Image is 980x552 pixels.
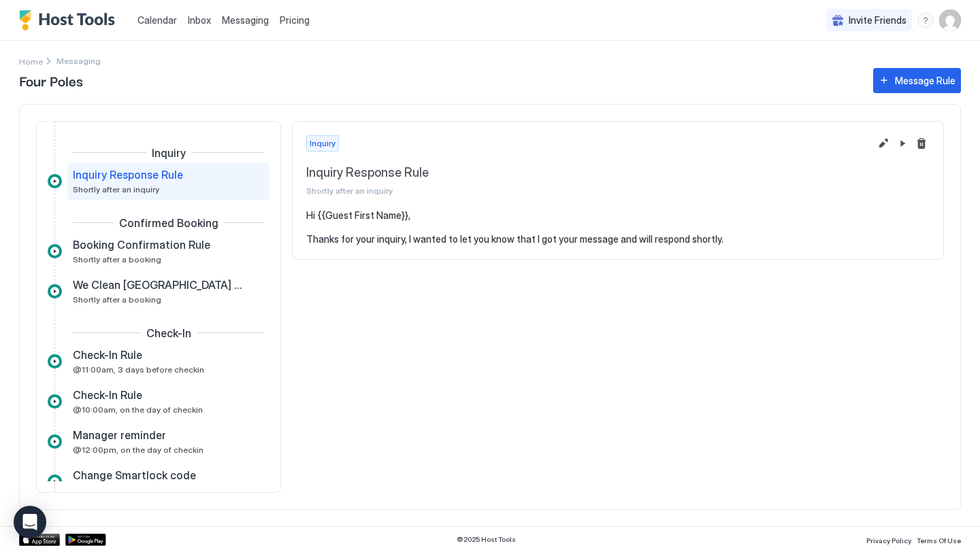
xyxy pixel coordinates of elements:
[119,216,218,230] span: Confirmed Booking
[73,364,204,375] span: @11:00am, 3 days before checkin
[222,14,269,26] span: Messaging
[917,536,961,545] span: Terms Of Use
[73,238,210,252] span: Booking Confirmation Rule
[19,54,43,68] a: Home
[280,14,310,27] span: Pricing
[873,68,961,93] button: Message Rule
[310,137,336,150] span: Inquiry
[866,532,911,547] a: Privacy Policy
[188,14,211,26] span: Inbox
[457,535,516,544] span: © 2025 Host Tools
[73,404,203,415] span: @10:00am, on the day of checkin
[306,165,870,181] span: Inquiry Response Rule
[137,14,177,26] span: Calendar
[73,254,161,264] span: Shortly after a booking
[65,534,106,546] a: Google Play Store
[19,56,43,67] span: Home
[917,532,961,547] a: Terms Of Use
[866,536,911,545] span: Privacy Policy
[913,135,930,152] button: Delete message rule
[73,348,142,362] span: Check-In Rule
[56,56,101,66] span: Breadcrumb
[875,135,892,152] button: Edit message rule
[306,186,870,196] span: Shortly after an inquiry
[939,10,961,31] div: User profile
[895,73,955,88] div: Message Rule
[146,326,191,340] span: Check-In
[73,168,183,182] span: Inquiry Response Rule
[73,445,203,455] span: @12:00pm, on the day of checkin
[19,54,43,68] div: Breadcrumb
[894,135,911,152] button: Pause Message Rule
[306,209,930,245] pre: Hi {{Guest First Name}}, Thanks for your inquiry, I wanted to let you know that I got your messag...
[188,13,211,27] a: Inbox
[19,10,121,31] a: Host Tools Logo
[137,13,177,27] a: Calendar
[73,184,159,194] span: Shortly after an inquiry
[14,506,46,538] div: Open Intercom Messenger
[73,388,142,402] span: Check-In Rule
[19,534,60,546] a: App Store
[73,468,196,482] span: Change Smartlock code
[222,13,269,27] a: Messaging
[152,146,186,160] span: Inquiry
[849,14,906,27] span: Invite Friends
[73,294,161,305] span: Shortly after a booking
[917,12,934,29] div: menu
[73,278,242,292] span: We Clean [GEOGRAPHIC_DATA] Request
[19,70,860,90] span: Four Poles
[73,428,166,442] span: Manager reminder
